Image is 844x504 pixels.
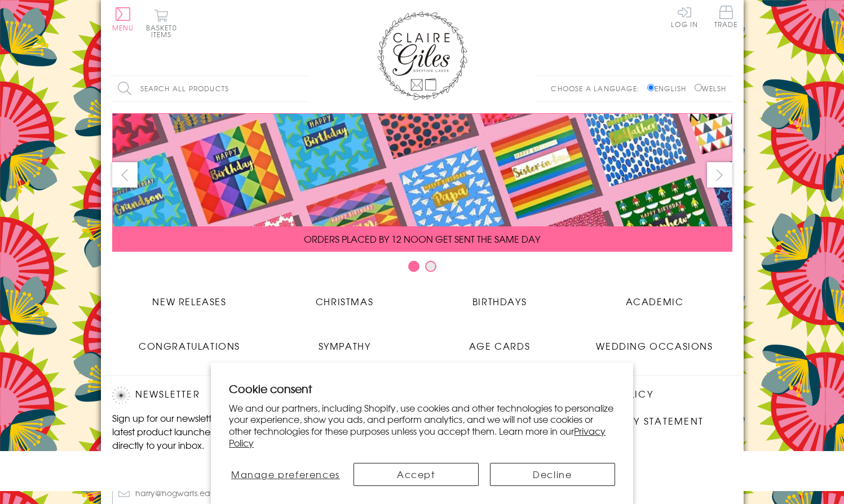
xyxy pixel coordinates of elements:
button: Manage preferences [229,463,342,486]
h2: Newsletter [112,387,304,404]
a: Privacy Policy [229,424,606,449]
label: Welsh [695,83,727,93]
button: prev [112,162,138,188]
span: Congratulations [139,339,240,353]
a: Sympathy [267,331,422,353]
input: Search all products [112,76,310,101]
a: Trade [714,6,738,30]
button: Carousel Page 1 (Current Slide) [408,261,419,272]
a: Academic [577,286,732,308]
span: Birthdays [472,295,527,308]
input: English [647,84,655,91]
div: Carousel Pagination [112,260,732,278]
span: Academic [626,295,684,308]
a: Log In [671,6,698,28]
input: Welsh [695,84,702,91]
h2: Cookie consent [229,381,615,396]
label: English [647,83,692,93]
button: Decline [490,463,615,486]
span: 0 items [151,23,177,39]
a: Birthdays [422,286,577,308]
button: Menu [112,7,134,31]
span: Age Cards [469,339,530,353]
span: Sympathy [319,339,371,353]
a: Age Cards [422,331,577,353]
span: Wedding Occasions [596,339,713,353]
input: Search [298,76,310,101]
button: Accept [353,463,479,486]
img: Claire Giles Greetings Cards [377,11,467,100]
button: Basket0 items [146,9,177,38]
span: Christmas [316,295,373,308]
span: Menu [112,23,134,33]
a: Wedding Occasions [577,331,732,353]
p: Sign up for our newsletter to receive the latest product launches, news and offers directly to yo... [112,411,304,452]
span: New Releases [152,295,226,308]
p: We and our partners, including Shopify, use cookies and other technologies to personalize your ex... [229,402,615,449]
a: New Releases [112,286,267,308]
span: Manage preferences [231,467,340,481]
a: Congratulations [112,331,267,353]
span: ORDERS PLACED BY 12 NOON GET SENT THE SAME DAY [304,232,540,246]
p: Choose a language: [551,83,645,93]
button: next [707,162,732,188]
a: Accessibility Statement [563,414,704,429]
button: Carousel Page 2 [425,261,436,272]
a: Christmas [267,286,422,308]
span: Trade [714,6,738,28]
